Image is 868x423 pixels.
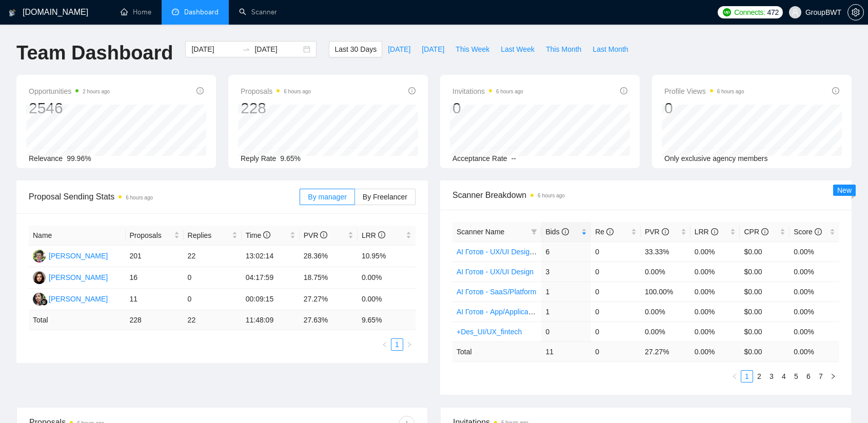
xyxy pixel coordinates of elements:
[496,89,523,94] time: 6 hours ago
[334,44,377,55] span: Last 30 Days
[29,226,126,246] th: Name
[546,44,581,55] span: This Month
[382,341,388,348] span: left
[529,224,539,239] span: filter
[792,9,799,16] span: user
[691,321,740,341] td: 0.00%
[541,261,591,281] td: 3
[29,190,300,203] span: Proposal Sending Stats
[761,228,768,235] span: info-circle
[358,310,416,330] td: 9.65 %
[126,310,184,330] td: 228
[591,341,641,361] td: 0
[378,231,385,238] span: info-circle
[362,231,385,239] span: LRR
[740,261,790,281] td: $0.00
[695,228,718,236] span: LRR
[593,44,628,55] span: Last Month
[121,8,151,16] a: homeHome
[741,371,753,382] a: 1
[790,370,802,382] li: 5
[33,273,108,281] a: SK[PERSON_NAME]
[416,41,450,57] button: [DATE]
[304,231,328,239] span: PVR
[457,328,522,336] a: +Des_UI/UX_fintech
[511,154,516,163] span: --
[741,370,753,382] li: 1
[83,89,110,94] time: 2 hours ago
[358,267,416,289] td: 0.00%
[242,289,300,310] td: 00:09:15
[541,241,591,261] td: 6
[744,228,768,236] span: CPR
[242,310,300,330] td: 11:48:09
[33,251,108,259] a: AS[PERSON_NAME]
[329,41,382,57] button: Last 30 Days
[239,8,277,16] a: searchScanner
[664,85,744,97] span: Profile Views
[501,44,535,55] span: Last Week
[664,154,768,163] span: Only exclusive agency members
[495,41,540,57] button: Last Week
[641,241,691,261] td: 33.33%
[641,321,691,341] td: 0.00%
[422,44,444,55] span: [DATE]
[184,226,242,246] th: Replies
[382,41,416,57] button: [DATE]
[242,45,250,53] span: to
[734,7,765,18] span: Connects:
[254,44,301,55] input: End date
[184,246,242,267] td: 22
[457,228,504,236] span: Scanner Name
[723,8,731,16] img: upwork-logo.png
[320,231,327,238] span: info-circle
[379,338,391,351] button: left
[29,310,126,330] td: Total
[641,261,691,281] td: 0.00%
[790,261,839,281] td: 0.00%
[300,267,358,289] td: 18.75%
[691,341,740,361] td: 0.00 %
[790,241,839,261] td: 0.00%
[740,321,790,341] td: $0.00
[815,370,827,382] li: 7
[379,338,391,351] li: Previous Page
[241,154,276,163] span: Reply Rate
[837,186,852,194] span: New
[191,44,238,55] input: Start date
[541,321,591,341] td: 0
[184,8,219,16] span: Dashboard
[754,371,765,382] a: 2
[358,289,416,310] td: 0.00%
[172,8,179,15] span: dashboard
[33,271,46,284] img: SK
[790,281,839,301] td: 0.00%
[241,85,311,97] span: Proposals
[457,268,534,276] a: AI Готов - UX/UI Design
[241,98,311,118] div: 228
[242,267,300,289] td: 04:17:59
[450,41,495,57] button: This Week
[358,246,416,267] td: 10.95%
[790,301,839,321] td: 0.00%
[452,341,541,361] td: Total
[184,310,242,330] td: 22
[641,301,691,321] td: 0.00%
[641,281,691,301] td: 100.00%
[591,321,641,341] td: 0
[67,154,91,163] span: 99.96%
[408,87,416,94] span: info-circle
[452,85,523,97] span: Invitations
[33,250,46,263] img: AS
[242,246,300,267] td: 13:02:14
[790,341,839,361] td: 0.00 %
[33,293,46,306] img: SN
[641,341,691,361] td: 27.27 %
[452,189,839,202] span: Scanner Breakdown
[29,98,110,118] div: 2546
[662,228,669,235] span: info-circle
[830,373,836,379] span: right
[196,87,204,94] span: info-circle
[457,248,540,256] a: AI Готов - UX/UI Designer
[540,41,587,57] button: This Month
